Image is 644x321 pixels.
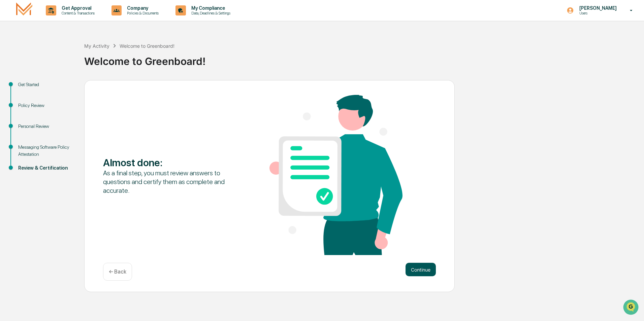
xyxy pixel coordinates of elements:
div: Get Started [18,81,73,88]
p: ← Back [109,269,126,275]
p: Content & Transactions [56,11,98,15]
p: Data, Deadlines & Settings [186,11,234,15]
div: We're available if you need us! [23,58,85,64]
a: Powered byPylon [47,114,82,119]
button: Start new chat [115,53,123,62]
span: Preclearance [13,85,43,92]
div: 🗄️ [49,85,54,91]
div: Almost done : [103,156,236,169]
div: My Activity [84,43,109,49]
a: 🔎Data Lookup [4,95,45,107]
div: Personal Review [18,123,73,130]
img: Almost done [269,95,402,255]
div: Welcome to Greenboard! [120,43,174,49]
div: 🖐️ [7,85,12,91]
a: 🖐️Preclearance [4,82,46,94]
iframe: Open customer support [622,299,641,317]
img: 1746055101610-c473b297-6a78-478c-a979-82029cc54cd1 [7,51,19,64]
p: Get Approval [56,5,98,11]
div: Start new chat [23,51,110,58]
p: [PERSON_NAME] [574,5,620,11]
p: How can we help? [7,14,123,25]
span: Data Lookup [13,98,42,104]
div: Review & Certification [18,165,73,172]
p: My Compliance [186,5,234,11]
a: 🗄️Attestations [46,82,86,94]
div: Policy Review [18,102,73,109]
span: Pylon [67,114,82,119]
p: Policies & Documents [122,11,162,15]
div: Messaging Software Policy Attestation [18,144,73,158]
img: logo [16,2,32,18]
button: Continue [406,263,436,276]
div: As a final step, you must review answers to questions and certify them as complete and accurate. [103,169,236,195]
div: Welcome to Greenboard! [84,50,641,67]
div: 🔎 [7,98,12,104]
span: Attestations [56,85,84,92]
p: Users [574,11,620,15]
p: Company [122,5,162,11]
